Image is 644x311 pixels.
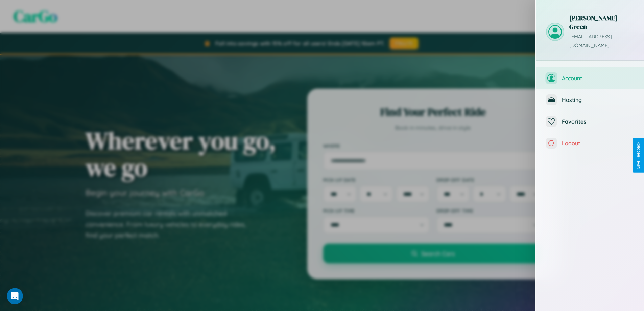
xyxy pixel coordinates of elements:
[636,142,641,169] div: Give Feedback
[569,32,634,50] p: [EMAIL_ADDRESS][DOMAIN_NAME]
[536,132,644,154] button: Logout
[569,14,634,31] h3: [PERSON_NAME] Green
[562,118,634,125] span: Favorites
[562,96,634,103] span: Hosting
[562,140,634,147] span: Logout
[562,75,634,82] span: Account
[536,111,644,132] button: Favorites
[536,89,644,111] button: Hosting
[7,288,23,304] iframe: Intercom live chat
[536,67,644,89] button: Account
